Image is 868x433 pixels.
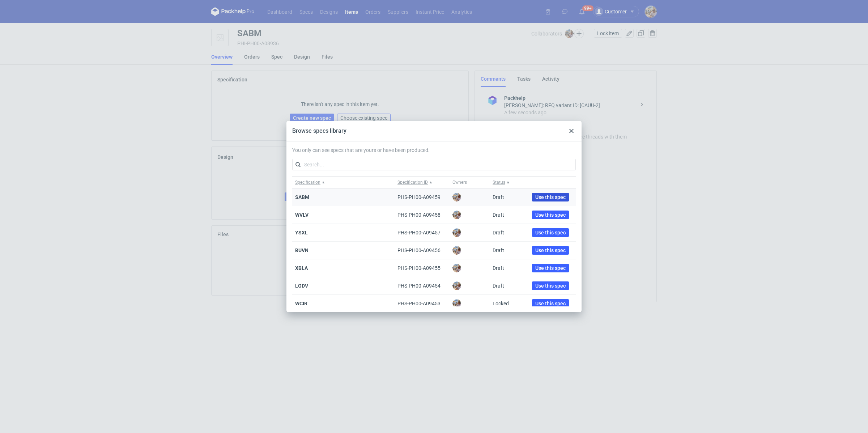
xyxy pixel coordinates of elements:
div: PHS-PH00-A09455 [395,259,450,277]
span: BUVN [295,247,309,253]
img: Michał Palasek [452,246,461,255]
img: Michał Palasek [452,281,461,290]
div: Draft [493,247,504,254]
div: WVLV [292,206,395,224]
div: Draft [493,194,504,201]
div: SABM [292,188,395,206]
div: PHS-PH00-A09457 [397,229,441,236]
button: Use this spec [532,246,569,255]
span: YSXL [295,230,308,235]
div: PHS-PH00-A09454 [397,282,441,289]
div: Locked [493,300,509,307]
span: Use this spec [535,230,566,235]
button: Use this spec [532,264,569,272]
div: PHS-PH00-A09456 [395,242,450,259]
div: YSXL [292,224,395,242]
div: WCIR [292,295,395,313]
img: Michał Palasek [452,211,461,219]
div: PHS-PH00-A09454 [395,277,450,295]
button: Specification [292,177,395,188]
div: PHS-PH00-A09459 [395,188,450,206]
div: PHS-PH00-A09453 [397,300,441,307]
button: Use this spec [532,299,569,308]
span: SABM [295,194,309,200]
div: BUVN [292,242,395,259]
div: PHS-PH00-A09459 [397,194,441,201]
button: Status [490,177,525,188]
span: Use this spec [535,195,566,200]
div: Draft [493,211,504,218]
div: PHS-PH00-A09458 [395,206,450,224]
img: Michał Palasek [452,193,461,201]
div: PHS-PH00-A09456 [397,247,441,254]
span: Use this spec [535,212,566,217]
span: Specification ID [397,179,428,185]
div: Browse specs library [292,127,346,135]
span: Use this spec [535,266,566,271]
p: You only can see specs that are yours or have been produced. [292,147,576,153]
span: Specification [295,179,320,185]
div: Draft [493,229,504,236]
span: Use this spec [535,283,566,288]
span: XBLA [295,265,308,271]
span: Use this spec [535,301,566,306]
span: WVLV [295,212,309,218]
img: Michał Palasek [452,299,461,308]
div: PHS-PH00-A09453 [395,295,450,313]
button: Specification ID [395,177,450,188]
div: PHS-PH00-A09457 [395,224,450,242]
button: Use this spec [532,228,569,237]
button: Use this spec [532,193,569,201]
input: Search... [292,159,576,170]
span: Owners [452,179,467,185]
div: PHS-PH00-A09458 [397,211,441,218]
span: Use this spec [535,248,566,253]
div: Draft [493,264,504,272]
img: Michał Palasek [452,264,461,272]
div: XBLA [292,259,395,277]
span: WCIR [295,301,307,306]
button: Use this spec [532,211,569,219]
button: Use this spec [532,281,569,290]
div: PHS-PH00-A09455 [397,264,441,272]
div: Draft [493,282,504,289]
span: LGDV [295,283,308,289]
div: LGDV [292,277,395,295]
img: Michał Palasek [452,228,461,237]
span: Status [493,179,505,185]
